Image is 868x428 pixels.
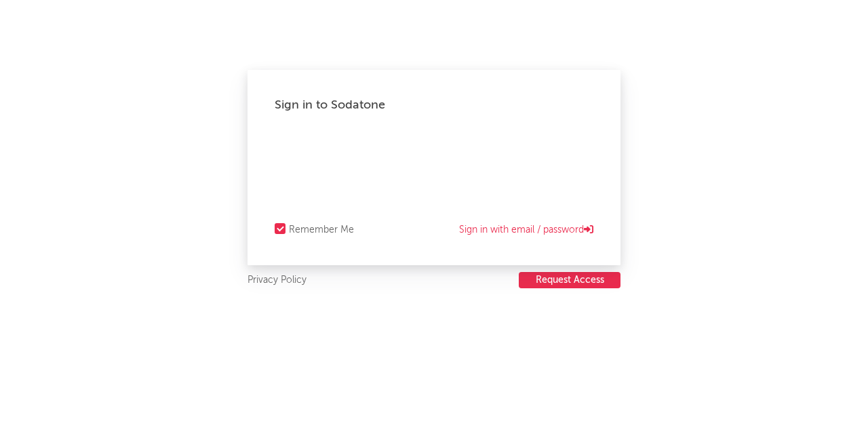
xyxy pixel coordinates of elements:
div: Sign in to Sodatone [275,97,593,113]
a: Privacy Policy [248,272,307,289]
button: Request Access [519,272,620,288]
a: Request Access [519,272,620,289]
div: Remember Me [289,222,354,238]
a: Sign in with email / password [459,222,593,238]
